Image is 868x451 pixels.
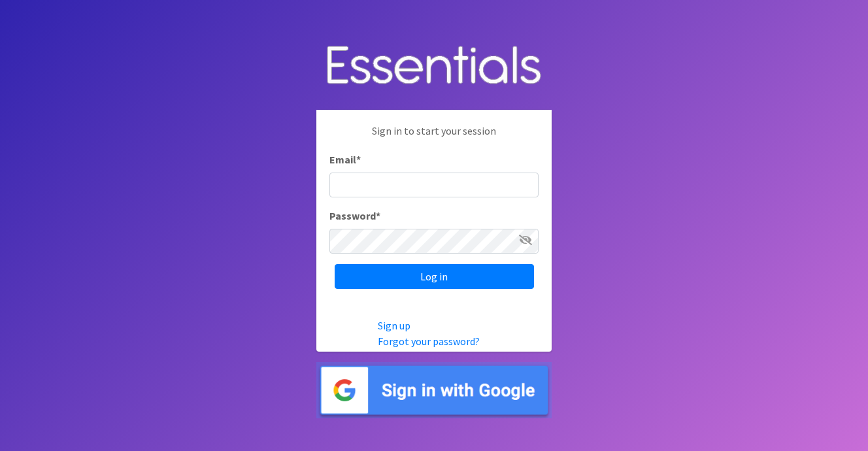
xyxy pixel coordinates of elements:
[316,33,552,100] img: Human Essentials
[376,209,380,222] abbr: required
[316,362,552,419] img: Sign in with Google
[329,208,380,224] label: Password
[378,319,410,332] a: Sign up
[329,152,361,167] label: Email
[378,335,480,348] a: Forgot your password?
[356,153,361,166] abbr: required
[329,123,539,152] p: Sign in to start your session
[335,264,534,289] input: Log in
